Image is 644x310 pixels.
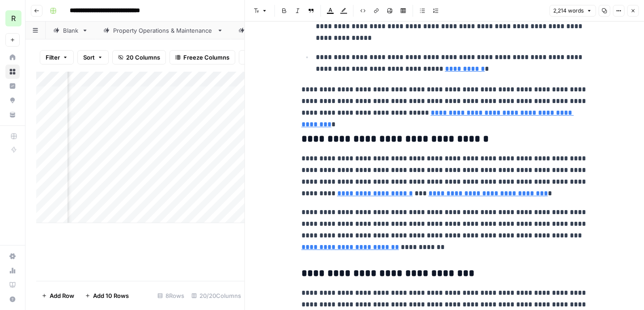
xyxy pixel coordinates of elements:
[83,53,95,62] span: Sort
[5,108,20,122] a: Your Data
[50,291,74,300] span: Add Row
[169,50,235,65] button: Freeze Columns
[40,50,74,65] button: Filter
[5,263,20,278] a: Usage
[36,288,80,303] button: Add Row
[63,26,78,35] div: Blank
[77,50,109,65] button: Sort
[5,7,20,30] button: Workspace: Re-Leased
[126,53,160,62] span: 20 Columns
[5,249,20,263] a: Settings
[188,288,245,303] div: 20/20 Columns
[46,53,60,62] span: Filter
[5,65,20,79] a: Browse
[549,5,596,17] button: 2,214 words
[46,22,96,39] a: Blank
[96,22,231,39] a: Property Operations & Maintenance
[112,50,166,65] button: 20 Columns
[5,79,20,93] a: Insights
[93,291,129,300] span: Add 10 Rows
[5,292,20,306] button: Help + Support
[183,53,229,62] span: Freeze Columns
[553,7,584,15] span: 2,214 words
[5,93,20,108] a: Opportunities
[5,278,20,292] a: Learning Hub
[5,50,20,65] a: Home
[113,26,213,35] div: Property Operations & Maintenance
[231,22,347,39] a: Lease & Tenant Management
[80,288,134,303] button: Add 10 Rows
[154,288,188,303] div: 8 Rows
[11,13,16,24] span: R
